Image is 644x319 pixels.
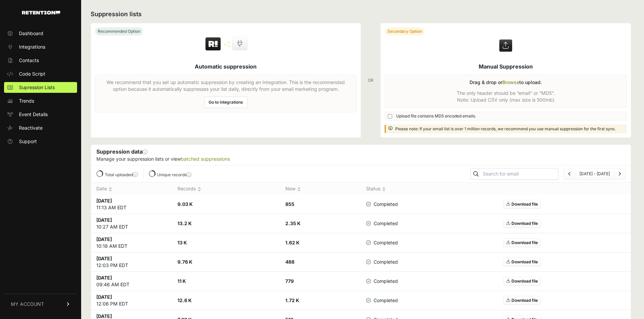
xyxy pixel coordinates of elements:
[91,214,172,233] td: 10:27 AM EDT
[19,98,34,104] span: Trends
[396,113,476,119] span: Upload file contains MD5 encoded emails.
[366,201,398,208] span: Completed
[503,200,541,209] a: Download file
[19,84,55,91] span: Supression Lists
[19,44,45,50] span: Integrations
[177,259,192,265] strong: 9.76 K
[366,297,398,304] span: Completed
[91,272,172,291] td: 09:46 AM EDT
[19,57,39,64] span: Contacts
[297,187,301,192] img: no_sort-eaf950dc5ab64cae54d48a5578032e96f70b2ecb7d747501f34c8f2db400fb66.gif
[172,183,280,195] th: Records
[91,9,631,19] h2: Suppression lists
[361,183,415,195] th: Status
[96,256,112,261] strong: [DATE]
[204,97,247,108] a: Go to integrations
[91,233,172,252] td: 10:18 AM EDT
[181,156,230,162] a: batched suppressions
[19,138,37,145] span: Support
[96,313,112,319] strong: [DATE]
[177,240,187,245] strong: 13 K
[368,23,374,138] div: OR
[481,169,558,179] input: Search for email
[177,220,192,226] strong: 13.2 K
[109,187,112,192] img: no_sort-eaf950dc5ab64cae54d48a5578032e96f70b2ecb7d747501f34c8f2db400fb66.gif
[4,136,77,147] a: Support
[618,171,621,176] a: Next
[503,296,541,305] a: Download file
[177,297,192,303] strong: 12.6 K
[4,123,77,133] a: Reactivate
[19,125,43,131] span: Reactivate
[99,79,352,92] p: We recommend that you set up automatic suppression by creating an Integration. This is the recomm...
[280,183,361,195] th: New
[382,187,386,192] img: no_sort-eaf950dc5ab64cae54d48a5578032e96f70b2ecb7d747501f34c8f2db400fb66.gif
[4,96,77,106] a: Trends
[96,156,625,162] p: Manage your suppression lists or view
[4,28,77,39] a: Dashboard
[285,297,299,303] strong: 1.72 K
[96,236,112,242] strong: [DATE]
[224,42,230,43] img: integration
[366,239,398,246] span: Completed
[4,109,77,120] a: Event Details
[91,183,172,195] th: Date
[366,259,398,265] span: Completed
[575,171,614,177] li: [DATE] - [DATE]
[285,201,294,207] strong: 855
[503,219,541,228] a: Download file
[91,291,172,310] td: 12:06 PM EDT
[96,294,112,300] strong: [DATE]
[285,220,301,226] strong: 2.35 K
[568,171,571,176] a: Previous
[19,71,45,77] span: Code Script
[366,220,398,227] span: Completed
[285,259,294,265] strong: 488
[11,301,44,308] span: MY ACCOUNT
[564,168,625,180] nav: Page navigation
[91,195,172,214] td: 11:13 AM EDT
[285,278,294,284] strong: 779
[197,187,201,192] img: no_sort-eaf950dc5ab64cae54d48a5578032e96f70b2ecb7d747501f34c8f2db400fb66.gif
[22,11,60,15] img: Retention.com
[4,69,77,79] a: Code Script
[224,46,230,47] img: integration
[366,278,398,285] span: Completed
[4,42,77,52] a: Integrations
[96,198,112,204] strong: [DATE]
[91,145,631,165] div: Suppression data
[195,62,257,71] h5: Automatic suppression
[177,278,186,284] strong: 11 K
[19,30,43,37] span: Dashboard
[91,252,172,272] td: 12:03 PM EDT
[4,294,77,314] a: MY ACCOUNT
[388,114,392,118] input: Upload file contains MD5 encoded emails.
[503,238,541,247] a: Download file
[503,277,541,286] a: Download file
[205,37,222,52] img: Retention
[503,258,541,266] a: Download file
[4,82,77,93] a: Supression Lists
[224,44,230,45] img: integration
[4,55,77,66] a: Contacts
[96,217,112,223] strong: [DATE]
[285,240,300,245] strong: 1.62 K
[95,27,143,35] div: Recommended Option
[177,201,193,207] strong: 9.03 K
[96,275,112,281] strong: [DATE]
[157,172,191,177] label: Unique records
[105,172,138,177] label: Total uploaded
[19,111,48,118] span: Event Details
